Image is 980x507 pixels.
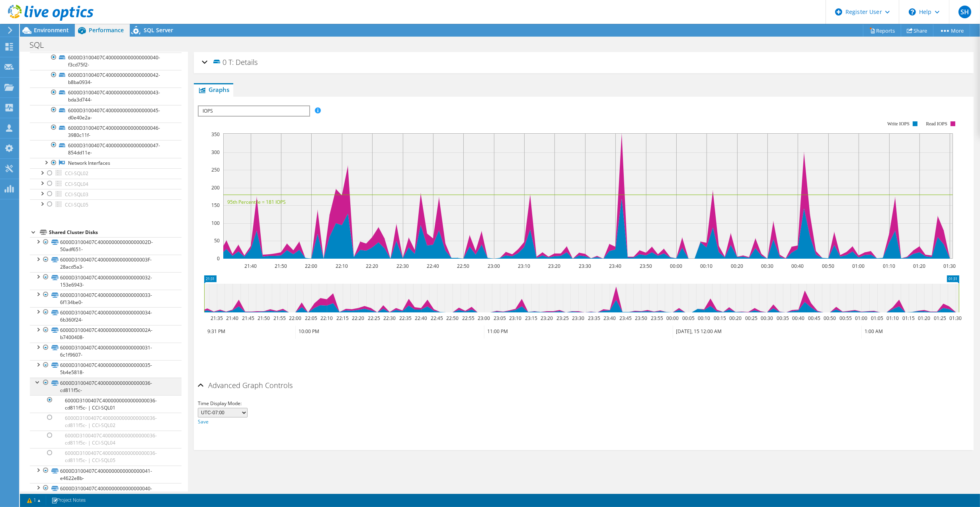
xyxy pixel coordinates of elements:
a: 6000D3100407C4000000000000000041-e4622e8b- [30,466,182,483]
a: 6000D3100407C4000000000000000046-3980c11f- [30,123,182,140]
text: 22:50 [457,263,470,269]
text: 00:35 [777,315,789,322]
text: 250 [211,166,220,173]
a: Save [198,418,209,425]
text: 01:30 [950,315,962,322]
a: 6000D3100407C4000000000000000033-6f134be0- [30,290,182,307]
text: 23:20 [549,263,561,269]
text: 01:20 [914,263,926,269]
text: 23:30 [579,263,592,269]
text: 22:30 [397,263,409,269]
a: 6000D3100407C400000000000000002D-50adf651- [30,237,182,255]
text: 00:20 [731,263,744,269]
text: 22:40 [427,263,439,269]
h2: Advanced Graph Controls [198,377,293,393]
text: 22:25 [368,315,381,322]
text: 0 [217,255,220,262]
a: 6000D3100407C4000000000000000043-bda3d744- [30,88,182,105]
text: 00:55 [840,315,852,322]
text: 00:10 [701,263,713,269]
svg: \n [909,8,916,16]
text: 21:40 [226,315,239,322]
text: 00:05 [683,315,695,322]
a: 6000D3100407C4000000000000000036-cd811f5c- | CCI-SQL04 [30,431,182,448]
a: 6000D3100407C4000000000000000036-cd811f5c- | CCI-SQL01 [30,395,182,413]
text: 100 [211,220,220,226]
text: 01:10 [883,263,896,269]
span: SQL Server [144,26,173,34]
a: 6000D3100407C4000000000000000042-b8ba0934- [30,70,182,88]
text: 01:00 [853,263,865,269]
a: 6000D3100407C4000000000000000035-5b4e5818- [30,360,182,378]
text: 21:50 [258,315,270,322]
a: Project Notes [46,495,91,505]
a: 6000D3100407C400000000000000002A-b7400408- [30,325,182,343]
a: 6000D3100407C4000000000000000036-cd811f5c- | CCI-SQL05 [30,448,182,466]
text: Read IOPS [926,121,947,127]
a: CCI-SQL05 [30,199,182,210]
text: 22:30 [384,315,396,322]
text: 22:40 [415,315,428,322]
a: CCI-SQL04 [30,179,182,189]
span: Performance [89,26,124,34]
text: 00:30 [761,315,773,322]
text: 22:50 [447,315,459,322]
text: 22:00 [289,315,302,322]
text: 50 [214,237,220,244]
a: 6000D3100407C4000000000000000045-d0e40e2a- [30,105,182,123]
text: 95th Percentile = 181 IOPS [227,199,286,205]
span: CCI-SQL04 [65,181,88,187]
text: 21:45 [242,315,255,322]
text: 300 [211,149,220,156]
text: 22:35 [400,315,412,322]
span: Time Display Mode: [198,400,242,407]
text: 00:25 [746,315,758,322]
text: 23:20 [541,315,553,322]
text: 23:25 [557,315,569,322]
text: 23:05 [494,315,506,322]
text: 21:35 [211,315,223,322]
text: 22:55 [463,315,475,322]
span: Environment [34,26,69,34]
text: 23:10 [518,263,531,269]
text: 200 [211,184,220,191]
a: 6000D3100407C4000000000000000034-6b360f24- [30,307,182,325]
text: 23:00 [478,315,490,322]
text: 00:00 [670,263,683,269]
text: 00:40 [792,263,804,269]
text: 23:50 [635,315,648,322]
text: 00:45 [808,315,821,322]
text: 22:20 [366,263,379,269]
text: 23:45 [620,315,632,322]
text: 00:30 [761,263,774,269]
text: 23:55 [651,315,664,322]
a: 6000D3100407C400000000000000003F-28acd5a3- [30,255,182,272]
text: 22:20 [352,315,365,322]
a: 6000D3100407C4000000000000000031-6c1f9607- [30,343,182,360]
text: 01:25 [934,315,947,322]
a: CCI-SQL03 [30,189,182,199]
text: 00:50 [822,263,835,269]
text: 23:10 [510,315,522,322]
a: Share [901,24,933,37]
text: 00:00 [667,315,679,322]
text: 00:40 [793,315,805,322]
text: 22:00 [305,263,318,269]
text: 22:10 [336,263,348,269]
span: IOPS [199,106,309,116]
a: 6000D3100407C4000000000000000040-f3cd75f2- [30,53,182,70]
span: CCI-SQL05 [65,201,88,208]
a: Reports [863,24,901,37]
a: 1 [21,495,46,505]
text: 23:15 [525,315,538,322]
text: 01:10 [887,315,899,322]
text: 150 [211,202,220,209]
text: 00:20 [730,315,742,322]
text: 00:50 [824,315,836,322]
span: SH [959,6,971,18]
text: 22:15 [337,315,349,322]
text: 01:15 [903,315,915,322]
span: CCI-SQL02 [65,170,88,177]
text: 22:45 [431,315,443,322]
text: 22:05 [305,315,318,322]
